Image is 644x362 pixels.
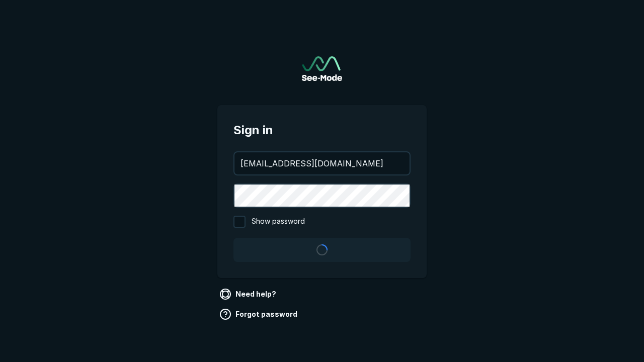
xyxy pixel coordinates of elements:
span: Show password [252,216,305,228]
img: See-Mode Logo [302,56,342,81]
a: Need help? [217,286,280,302]
input: your@email.com [234,152,410,174]
a: Go to sign in [302,56,342,81]
span: Sign in [233,121,411,139]
a: Forgot password [217,306,301,322]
